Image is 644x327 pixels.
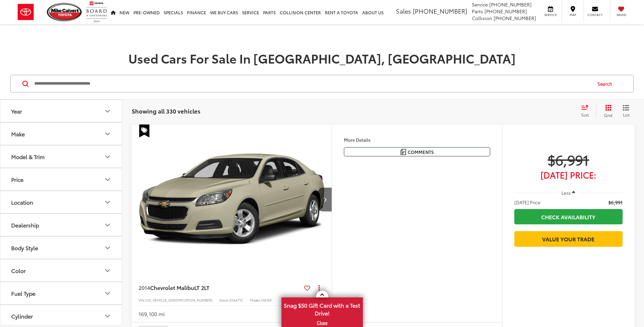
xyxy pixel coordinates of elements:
span: Chevrolet Malibu [150,283,194,291]
span: [PHONE_NUMBER] [484,8,527,15]
span: Special [139,124,149,137]
span: 2014 [139,283,150,291]
input: Search by Make, Model, or Keyword [34,75,591,92]
span: Collision [472,15,492,21]
div: Year [104,107,112,115]
button: Grid View [596,104,618,118]
button: Model & TrimModel & Trim [0,145,123,168]
div: Fuel Type [104,289,112,297]
span: Showing all 330 vehicles [132,107,200,115]
img: 2014 Chevrolet Malibu LT 2LT [131,124,332,275]
a: Check Availability [514,209,623,224]
button: Search [591,75,622,92]
span: Service [543,13,558,17]
div: Location [11,199,33,205]
div: Location [104,198,112,206]
div: Dealership [104,221,112,229]
span: Model: [250,297,261,303]
div: Body Style [11,244,38,251]
div: Price [104,175,112,184]
img: Mike Calvert Toyota [47,3,83,21]
button: Next image [318,188,332,211]
button: DealershipDealership [0,214,123,236]
button: Select sort value [578,104,596,118]
button: Comments [344,147,490,156]
span: VIN: [139,297,145,303]
div: Dealership [11,222,39,228]
span: [PHONE_NUMBER] [489,1,532,8]
span: Parts [472,8,483,15]
span: 253471C [229,297,243,303]
span: [US_VEHICLE_IDENTIFICATION_NUMBER] [145,297,213,303]
div: Color [104,266,112,275]
div: Make [11,131,25,137]
span: Sort [581,112,589,118]
span: Less [562,190,571,196]
button: List View [618,104,634,118]
span: [DATE] Price: [514,199,541,206]
button: Body StyleBody Style [0,237,123,259]
div: Model & Trim [104,153,112,161]
a: 2014Chevrolet MalibuLT 2LT [139,284,301,291]
span: List [623,112,629,118]
span: Map [565,13,580,17]
button: MakeMake [0,123,123,145]
h4: More Details [344,137,490,142]
button: Less [558,187,579,199]
span: $6,991 [608,199,623,206]
div: Model & Trim [11,153,44,160]
div: Body Style [104,244,112,252]
span: Contact [587,13,603,17]
a: Value Your Trade [514,231,623,246]
span: Service [472,1,488,8]
span: Comments [408,149,434,155]
button: PricePrice [0,168,123,190]
span: dropdown dots [318,285,320,290]
div: Price [11,176,23,183]
button: Actions [313,282,325,294]
button: CylinderCylinder [0,305,123,327]
div: Cylinder [11,313,33,319]
span: [DATE] Price: [514,171,623,178]
div: 2014 Chevrolet Malibu LT 2LT 0 [131,124,332,275]
img: Comments [401,149,406,155]
span: Stock: [219,297,229,303]
span: Snag $50 Gift Card with a Test Drive! [282,298,362,319]
span: LT 2LT [194,283,209,291]
div: Cylinder [104,312,112,320]
button: LocationLocation [0,191,123,213]
button: Fuel TypeFuel Type [0,282,123,304]
div: Make [104,130,112,138]
span: [PHONE_NUMBER] [494,15,536,21]
div: Year [11,108,22,114]
button: ColorColor [0,259,123,281]
button: YearYear [0,100,123,122]
div: 169,100 mi [139,310,165,318]
a: 2014 Chevrolet Malibu LT 2LT2014 Chevrolet Malibu LT 2LT2014 Chevrolet Malibu LT 2LT2014 Chevrole... [131,124,332,275]
span: Grid [604,112,612,118]
span: Sales [396,6,411,15]
span: $6,991 [514,151,623,168]
div: Color [11,267,26,274]
div: Fuel Type [11,290,35,296]
span: Saved [614,13,629,17]
span: [PHONE_NUMBER] [413,6,467,15]
span: 1GC69 [261,297,272,303]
